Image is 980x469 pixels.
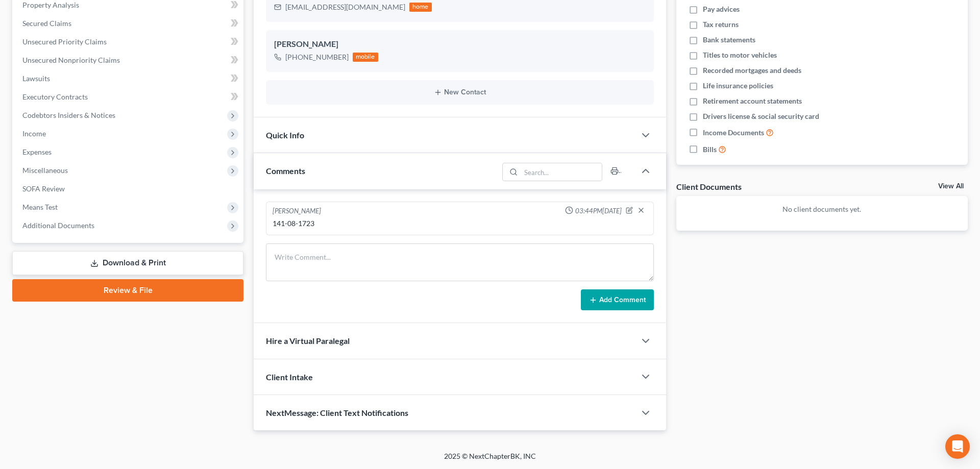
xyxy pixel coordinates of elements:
span: Property Analysis [22,1,79,9]
span: Bills [703,144,717,155]
p: No client documents yet. [684,204,960,214]
span: SOFA Review [22,184,65,193]
span: Hire a Virtual Paralegal [266,336,350,345]
div: [PERSON_NAME] [274,38,646,51]
a: Unsecured Priority Claims [14,33,243,51]
span: Drivers license & social security card [703,111,819,121]
span: Means Test [22,203,58,211]
span: Income Documents [703,128,764,138]
span: Executory Contracts [22,92,88,101]
div: home [409,3,432,12]
button: Add Comment [581,289,654,311]
span: Unsecured Priority Claims [22,37,107,46]
span: Client Intake [266,372,313,382]
a: Download & Print [12,251,243,275]
span: Retirement account statements [703,96,802,106]
span: 03:44PM[DATE] [575,206,622,216]
span: Life insurance policies [703,81,773,91]
span: Secured Claims [22,19,71,28]
div: [PERSON_NAME] [273,206,321,216]
div: Open Intercom Messenger [945,434,970,459]
div: mobile [353,53,378,62]
span: Quick Info [266,130,304,140]
span: Pay advices [703,4,740,14]
div: Client Documents [676,181,742,192]
span: Comments [266,166,305,176]
span: Bank statements [703,35,755,45]
span: Titles to motor vehicles [703,50,777,60]
a: Lawsuits [14,69,243,88]
a: Review & File [12,279,243,302]
span: NextMessage: Client Text Notifications [266,408,408,417]
span: Tax returns [703,19,739,30]
span: Unsecured Nonpriority Claims [22,56,120,64]
div: [EMAIL_ADDRESS][DOMAIN_NAME] [285,2,405,12]
span: Additional Documents [22,221,94,230]
a: Executory Contracts [14,88,243,106]
a: Secured Claims [14,14,243,33]
a: Unsecured Nonpriority Claims [14,51,243,69]
span: Miscellaneous [22,166,68,175]
a: SOFA Review [14,180,243,198]
span: Recorded mortgages and deeds [703,65,801,76]
input: Search... [521,163,602,181]
a: View All [938,183,964,190]
div: 141-08-1723 [273,218,647,229]
span: Income [22,129,46,138]
span: Expenses [22,147,52,156]
span: Codebtors Insiders & Notices [22,111,115,119]
button: New Contact [274,88,646,96]
span: Lawsuits [22,74,50,83]
div: [PHONE_NUMBER] [285,52,349,62]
